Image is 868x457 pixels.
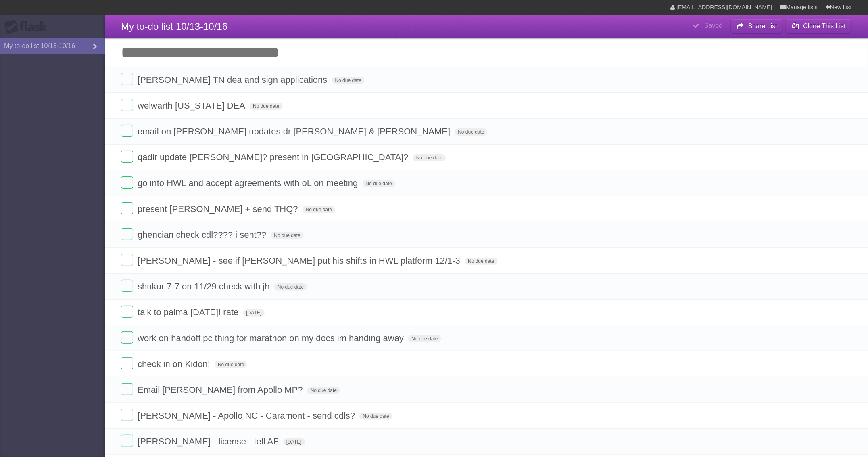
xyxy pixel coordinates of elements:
label: Done [121,331,133,344]
span: No due date [359,413,392,420]
span: email on [PERSON_NAME] updates dr [PERSON_NAME] & [PERSON_NAME] [138,126,452,136]
label: Done [121,383,133,395]
label: Done [121,254,133,266]
span: No due date [332,77,365,84]
span: shukur 7-7 on 11/29 check with jh [138,281,272,291]
label: Done [121,202,133,214]
label: Done [121,176,133,189]
span: No due date [363,180,395,187]
span: present [PERSON_NAME] + send THQ? [138,204,300,214]
b: Share List [748,23,777,29]
span: [DATE] [243,309,265,317]
span: ghencian check cdl???? i sent?? [138,230,268,240]
span: [PERSON_NAME] - see if [PERSON_NAME] put his shifts in HWL platform 12/1-3 [138,256,462,266]
span: No due date [413,154,446,161]
span: [DATE] [283,438,305,446]
label: Done [121,435,133,447]
div: Flask [4,20,52,34]
label: Done [121,280,133,292]
span: No due date [307,387,340,394]
span: No due date [274,283,307,291]
span: [PERSON_NAME] TN dea and sign applications [138,75,329,85]
label: Done [121,99,133,111]
span: My to-do list 10/13-10/16 [121,21,227,32]
label: Done [121,409,133,421]
span: qadir update [PERSON_NAME]? present in [GEOGRAPHIC_DATA]? [138,152,411,162]
label: Done [121,357,133,369]
span: No due date [455,128,487,136]
label: Done [121,125,133,137]
label: Done [121,151,133,163]
label: Done [121,306,133,318]
b: Clone This List [803,23,846,29]
span: [PERSON_NAME] - license - tell AF [138,436,281,447]
span: No due date [250,103,282,110]
span: welwarth [US_STATE] DEA [138,101,247,111]
span: check in on Kidon! [138,359,212,369]
span: go into HWL and accept agreements with oL on meeting [138,178,360,188]
span: work on handoff pc thing for marathon on my docs im handing away [138,333,406,343]
span: Email [PERSON_NAME] from Apollo MP? [138,385,305,395]
span: talk to palma [DATE]! rate [138,307,240,317]
span: [PERSON_NAME] - Apollo NC - Caramont - send cdls? [138,411,357,421]
label: Done [121,228,133,240]
span: No due date [215,361,247,368]
span: No due date [303,206,335,213]
span: No due date [408,335,441,342]
span: No due date [465,258,497,265]
span: No due date [271,232,303,239]
button: Clone This List [785,19,852,34]
b: Saved [704,22,722,29]
label: Done [121,73,133,85]
button: Share List [730,19,784,34]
